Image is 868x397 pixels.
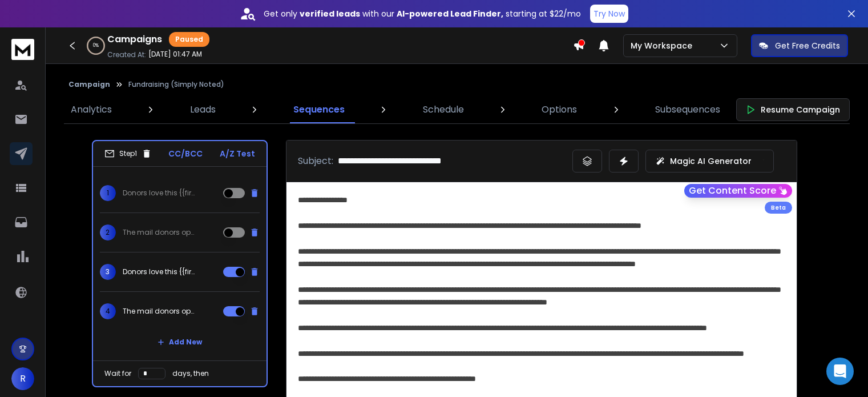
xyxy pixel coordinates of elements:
p: [DATE] 01:47 AM [148,50,202,59]
p: Try Now [594,8,625,19]
div: Open Intercom Messenger [826,358,854,385]
h1: Campaigns [107,33,162,46]
button: Add New [148,331,211,354]
button: Try Now [590,5,628,23]
a: Analytics [64,96,119,123]
img: logo [11,39,34,60]
p: Get Free Credits [775,40,840,51]
p: Fundraising (Simply Noted) [128,80,224,89]
p: 0 % [93,42,99,49]
p: The mail donors open [123,307,196,316]
p: The mail donors open [123,228,196,237]
a: Sequences [286,96,352,123]
p: days, then [172,369,209,378]
p: Wait for [104,369,131,378]
p: Created At: [107,50,146,59]
button: R [11,367,34,390]
p: My Workspace [631,40,697,51]
p: Subsequences [655,103,720,117]
button: Get Content Score [684,184,792,198]
span: 3 [100,264,116,280]
span: 2 [100,224,116,240]
p: Donors love this {{firstName}} [123,189,196,198]
strong: AI-powered Lead Finder, [397,8,503,19]
strong: verified leads [300,8,360,19]
button: Get Free Credits [751,34,848,57]
p: Analytics [71,103,112,117]
p: Subject: [298,154,333,168]
a: Schedule [416,96,471,123]
div: Paused [169,32,209,47]
p: Donors love this {{firstName}} [123,267,196,276]
a: Options [535,96,584,123]
p: Get only with our starting at $22/mo [264,8,581,19]
a: Leads [183,96,223,123]
div: Step 1 [104,149,152,159]
p: A/Z Test [220,148,255,159]
p: Leads [190,103,216,117]
span: 4 [100,303,116,319]
p: Sequences [293,103,345,117]
button: Resume Campaign [736,98,850,121]
span: 1 [100,185,116,201]
p: CC/BCC [168,148,203,159]
p: Options [542,103,577,117]
p: Schedule [423,103,464,117]
li: Step1CC/BCCA/Z Test1Donors love this {{firstName}}2The mail donors open3Donors love this {{firstN... [92,140,268,387]
button: Campaign [68,80,110,89]
button: Magic AI Generator [645,150,774,173]
a: Subsequences [648,96,727,123]
p: Magic AI Generator [670,155,752,167]
div: Beta [765,202,792,214]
